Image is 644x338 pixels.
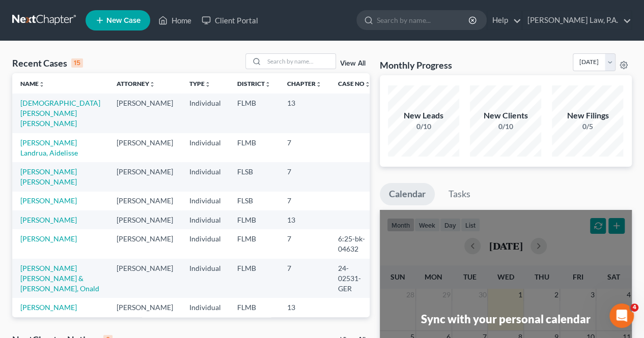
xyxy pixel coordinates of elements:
div: Recent Cases [12,57,83,69]
td: 7 [279,229,330,258]
i: unfold_more [149,81,155,87]
td: FLMB [229,94,279,133]
a: [PERSON_NAME] [PERSON_NAME] & [PERSON_NAME], Onald [20,264,99,293]
td: 6:25-bk-04632 [330,229,379,258]
iframe: Intercom live chat [609,303,634,328]
a: [PERSON_NAME] [20,234,77,243]
div: 0/10 [388,121,459,132]
td: FLSB [229,192,279,210]
a: Nameunfold_more [20,80,45,87]
td: 13 [279,210,330,229]
div: 15 [71,58,83,68]
td: [PERSON_NAME] [108,210,181,229]
td: 7 [279,259,330,298]
a: [PERSON_NAME] [20,216,77,224]
i: unfold_more [265,81,271,87]
div: 0/5 [552,121,623,132]
td: Individual [181,229,229,258]
a: [PERSON_NAME] Landrua, Aidelisse [20,138,78,157]
a: [PERSON_NAME] [20,303,77,312]
h3: Monthly Progress [380,59,452,71]
td: Individual [181,94,229,133]
a: Districtunfold_more [237,80,271,87]
a: Client Portal [197,11,263,29]
td: FLSB [229,162,279,191]
td: [PERSON_NAME] [108,192,181,210]
td: [PERSON_NAME] [108,259,181,298]
a: Chapterunfold_more [287,80,322,87]
a: [PERSON_NAME] [PERSON_NAME] [20,167,77,186]
div: New Clients [470,110,541,121]
i: unfold_more [316,81,322,87]
a: [PERSON_NAME] [20,196,77,205]
td: 7 [279,192,330,210]
a: [DEMOGRAPHIC_DATA][PERSON_NAME] [PERSON_NAME] [20,99,100,128]
a: Help [487,11,521,29]
td: Individual [181,192,229,210]
div: New Filings [552,110,623,121]
a: Tasks [439,183,480,205]
td: 13 [279,298,330,317]
a: [PERSON_NAME] Law, P.A. [522,11,631,29]
td: FLMB [229,210,279,229]
td: [PERSON_NAME] [108,229,181,258]
div: 0/10 [470,121,541,132]
i: unfold_more [39,81,45,87]
td: Individual [181,133,229,162]
a: Calendar [380,183,435,205]
td: [PERSON_NAME] [108,298,181,317]
input: Search by name... [377,11,470,29]
i: unfold_more [365,81,371,87]
td: [PERSON_NAME] [108,133,181,162]
a: Case Nounfold_more [338,80,371,87]
span: New Case [106,17,141,24]
td: 7 [279,162,330,191]
td: Individual [181,210,229,229]
td: FLMB [229,133,279,162]
td: FLMB [229,298,279,317]
div: New Leads [388,110,459,121]
td: 13 [279,94,330,133]
i: unfold_more [205,81,211,87]
td: Individual [181,162,229,191]
td: 7 [279,133,330,162]
td: Individual [181,259,229,298]
a: Typeunfold_more [189,80,211,87]
input: Search by name... [264,54,335,69]
td: 24-02531-GER [330,259,379,298]
td: [PERSON_NAME] [108,162,181,191]
a: Home [153,11,197,29]
a: View All [340,60,366,67]
a: Attorneyunfold_more [117,80,155,87]
td: FLMB [229,229,279,258]
span: 4 [630,303,638,312]
td: FLMB [229,259,279,298]
td: [PERSON_NAME] [108,94,181,133]
td: Individual [181,298,229,317]
div: Sync with your personal calendar [421,311,591,327]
